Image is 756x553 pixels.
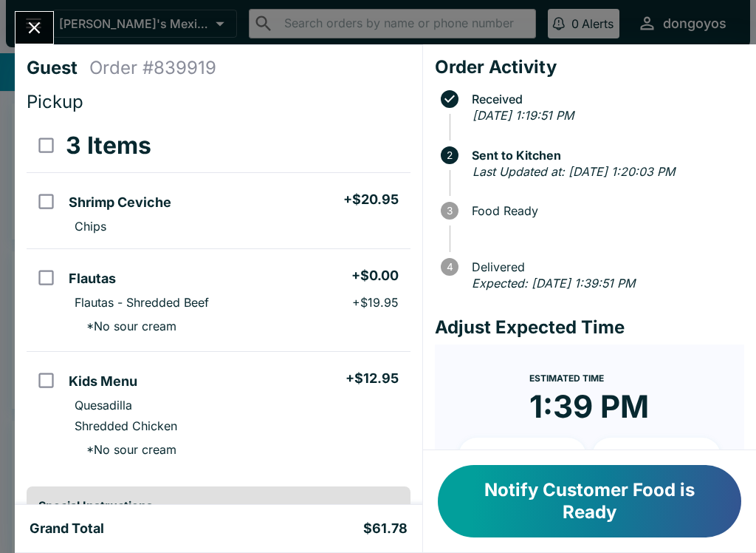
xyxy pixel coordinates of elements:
[352,295,399,310] p: + $19.95
[464,92,744,106] span: Received
[472,276,635,291] em: Expected: [DATE] 1:39:51 PM
[592,438,721,475] button: + 20
[458,438,587,475] button: + 10
[464,204,744,217] span: Food Ready
[89,57,216,79] h4: Order # 839919
[447,205,453,217] text: 3
[27,57,89,79] h4: Guest
[447,149,453,161] text: 2
[435,316,744,339] h4: Adjust Expected Time
[472,164,675,179] em: Last Updated at: [DATE] 1:20:03 PM
[435,56,744,78] h4: Order Activity
[363,520,408,537] h5: $61.78
[464,260,744,274] span: Delivered
[75,418,177,433] p: Shredded Chicken
[529,387,649,426] time: 1:39 PM
[464,149,744,162] span: Sent to Kitchen
[346,370,399,387] h5: + $12.95
[438,465,741,537] button: Notify Customer Food is Ready
[75,319,176,333] p: * No sour cream
[343,191,399,208] h5: + $20.95
[351,267,399,285] h5: + $0.00
[75,398,132,413] p: Quesadilla
[16,12,53,44] button: Close
[30,520,104,537] h5: Grand Total
[472,108,574,123] em: [DATE] 1:19:51 PM
[529,373,604,384] span: Estimated Time
[69,270,116,288] h5: Flautas
[69,194,171,211] h5: Shrimp Ceviche
[446,261,453,273] text: 4
[69,373,137,390] h5: Kids Menu
[27,119,410,475] table: orders table
[75,442,176,457] p: * No sour cream
[75,295,209,310] p: Flautas - Shredded Beef
[38,498,399,513] h6: Special Instructions
[75,219,106,234] p: Chips
[27,91,83,112] span: Pickup
[66,131,151,160] h3: 3 Items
